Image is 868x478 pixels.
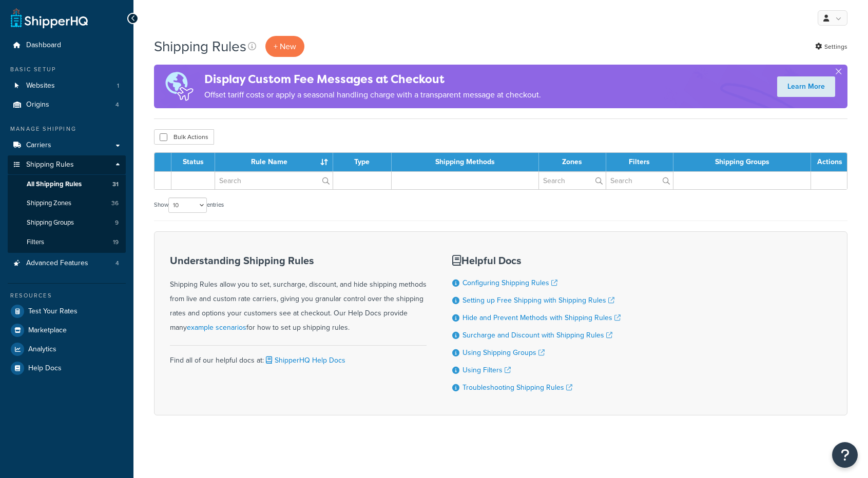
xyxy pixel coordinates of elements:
[115,101,119,109] span: 4
[8,254,126,273] li: Advanced Features
[8,95,126,114] a: Origins 4
[606,172,673,189] input: Search
[392,153,539,171] th: Shipping Methods
[8,233,126,252] a: Filters 19
[215,172,333,189] input: Search
[112,180,119,189] span: 31
[26,101,49,109] span: Origins
[115,218,119,227] span: 9
[27,199,71,208] span: Shipping Zones
[26,41,61,50] span: Dashboard
[8,65,126,74] div: Basic Setup
[204,71,541,88] h4: Display Custom Fee Messages at Checkout
[8,76,126,95] li: Websites
[462,365,511,375] a: Using Filters
[606,153,674,171] th: Filters
[8,175,126,194] a: All Shipping Rules 31
[187,322,246,333] a: example scenarios
[26,259,88,268] span: Advanced Features
[8,194,126,213] li: Shipping Zones
[462,347,545,358] a: Using Shipping Groups
[8,155,126,253] li: Shipping Rules
[815,39,847,54] a: Settings
[27,238,44,247] span: Filters
[8,36,126,55] a: Dashboard
[8,125,126,133] div: Manage Shipping
[27,180,82,189] span: All Shipping Rules
[8,321,126,340] a: Marketplace
[27,218,74,227] span: Shipping Groups
[539,153,606,171] th: Zones
[8,213,126,232] a: Shipping Groups 9
[8,291,126,300] div: Resources
[117,82,119,90] span: 1
[113,238,119,247] span: 19
[811,153,847,171] th: Actions
[8,155,126,174] a: Shipping Rules
[115,259,119,268] span: 4
[26,141,51,150] span: Carriers
[832,442,858,468] button: Open Resource Center
[264,355,345,366] a: ShipperHQ Help Docs
[8,359,126,377] a: Help Docs
[170,255,427,266] h3: Understanding Shipping Rules
[462,312,621,323] a: Hide and Prevent Methods with Shipping Rules
[204,88,541,102] p: Offset tariff costs or apply a seasonal handling charge with a transparent message at checkout.
[8,76,126,95] a: Websites 1
[8,340,126,358] a: Analytics
[11,8,88,28] a: ShipperHQ Home
[28,326,67,335] span: Marketplace
[462,382,572,393] a: Troubleshooting Shipping Rules
[111,199,119,208] span: 36
[171,153,215,171] th: Status
[28,307,78,316] span: Test Your Rates
[265,36,304,57] p: + New
[539,172,606,189] input: Search
[26,161,74,169] span: Shipping Rules
[8,194,126,213] a: Shipping Zones 36
[8,213,126,232] li: Shipping Groups
[673,153,811,171] th: Shipping Groups
[777,76,835,97] a: Learn More
[333,153,392,171] th: Type
[154,65,204,108] img: duties-banner-06bc72dcb5fe05cb3f9472aba00be2ae8eb53ab6f0d8bb03d382ba314ac3c341.png
[28,364,62,373] span: Help Docs
[168,197,207,213] select: Showentries
[28,345,56,354] span: Analytics
[215,153,333,171] th: Rule Name
[462,295,614,306] a: Setting up Free Shipping with Shipping Rules
[8,95,126,114] li: Origins
[154,36,246,56] h1: Shipping Rules
[8,175,126,194] li: All Shipping Rules
[8,254,126,273] a: Advanced Features 4
[452,255,621,266] h3: Helpful Docs
[170,255,427,335] div: Shipping Rules allow you to set, surcharge, discount, and hide shipping methods from live and cus...
[154,197,224,213] label: Show entries
[462,330,612,341] a: Surcharge and Discount with Shipping Rules
[170,345,427,368] div: Find all of our helpful docs at:
[8,302,126,321] a: Test Your Rates
[8,233,126,252] li: Filters
[462,277,557,288] a: Configuring Shipping Rules
[154,129,214,145] button: Bulk Actions
[8,136,126,155] a: Carriers
[26,82,55,90] span: Websites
